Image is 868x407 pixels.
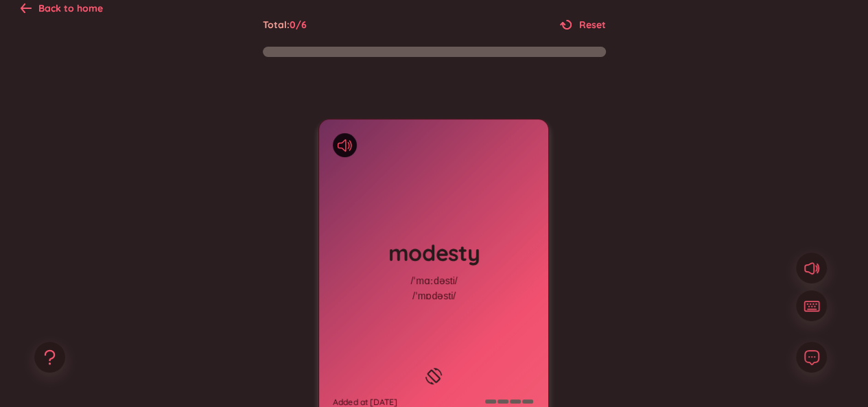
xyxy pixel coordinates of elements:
div: Back to home [38,1,103,16]
span: 0 / 6 [290,19,307,31]
div: /ˈmɒdəsti/ [412,288,456,303]
div: /ˈmɑːdəsti/ [410,273,457,288]
button: question [34,342,65,373]
h1: modesty [333,237,535,268]
a: Back to home [21,3,103,16]
button: Reset [560,17,606,32]
span: question [41,349,58,366]
span: Total : [263,19,290,31]
span: Reset [579,17,606,32]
